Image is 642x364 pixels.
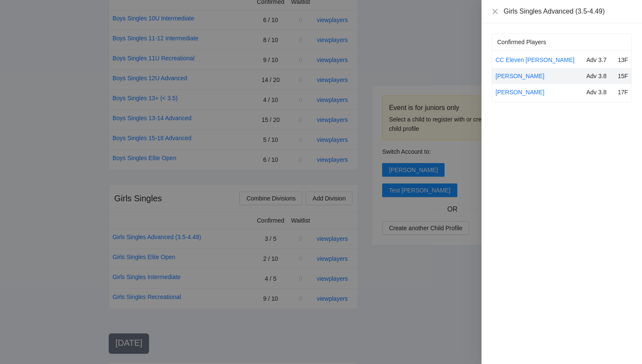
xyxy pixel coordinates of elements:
[504,7,632,16] div: Girls Singles Advanced (3.5-4.49)
[492,8,498,15] button: Close
[598,56,606,63] span: 3.7
[598,89,606,96] span: 3.8
[615,71,628,81] div: 15F
[496,56,574,63] a: CC Eleven [PERSON_NAME]
[497,34,626,50] div: Confirmed Players
[492,8,498,15] span: close
[496,73,544,79] a: [PERSON_NAME]
[598,73,606,79] span: 3.8
[586,87,612,97] div: Adv
[615,87,628,97] div: 17F
[586,71,612,81] div: Adv
[615,55,628,65] div: 13F
[586,55,612,65] div: Adv
[496,89,544,96] a: [PERSON_NAME]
